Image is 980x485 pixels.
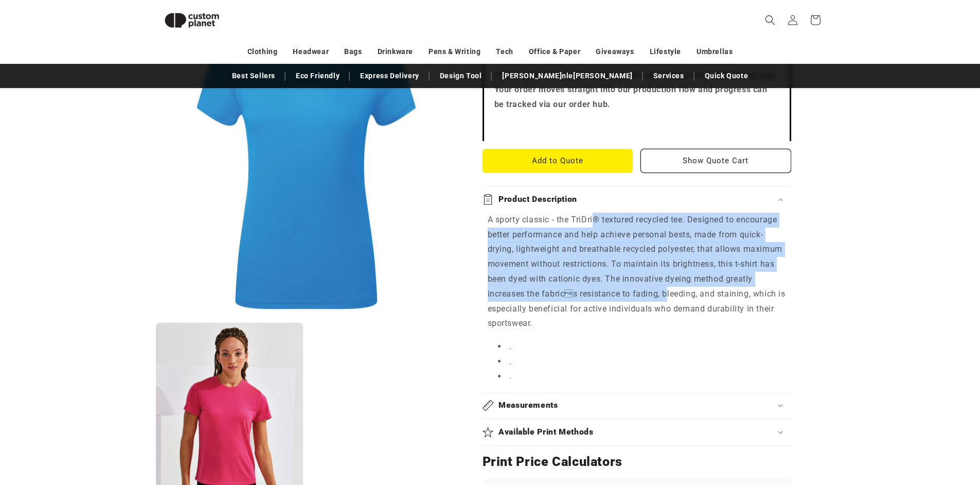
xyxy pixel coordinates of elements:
[803,374,980,485] iframe: Chat Widget
[291,67,345,85] a: Eco Friendly
[494,70,777,110] strong: Ordering is easy. Approve your quote and visual online then tap to pay. Your order moves straight...
[498,400,558,411] h2: Measurements
[640,149,791,173] button: Show Quote Cart
[648,67,689,85] a: Services
[498,354,786,369] li: .
[498,369,786,384] li: .
[697,43,733,61] a: Umbrellas
[498,194,577,205] h2: Product Description
[498,427,594,438] h2: Available Print Methods
[429,43,480,61] a: Pens & Writing
[488,213,786,331] p: A sporty classic - the TriDri® textured recycled tee. Designed to encourage better performance an...
[497,67,637,85] a: [PERSON_NAME]nle[PERSON_NAME]
[227,67,280,85] a: Best Sellers
[759,9,781,31] summary: Search
[494,120,779,131] iframe: Customer reviews powered by Trustpilot
[483,454,791,470] h2: Print Price Calculators
[293,43,329,61] a: Headwear
[355,67,424,85] a: Express Delivery
[700,67,754,85] a: Quick Quote
[529,43,580,61] a: Office & Paper
[156,4,228,37] img: Custom Planet
[496,43,513,61] a: Tech
[435,67,487,85] a: Design Tool
[378,43,413,61] a: Drinkware
[247,43,278,61] a: Clothing
[483,392,791,419] summary: Measurements
[483,149,633,173] button: Add to Quote
[596,43,634,61] a: Giveaways
[498,339,786,354] li: .
[483,419,791,445] summary: Available Print Methods
[650,43,681,61] a: Lifestyle
[483,186,791,213] summary: Product Description
[344,43,362,61] a: Bags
